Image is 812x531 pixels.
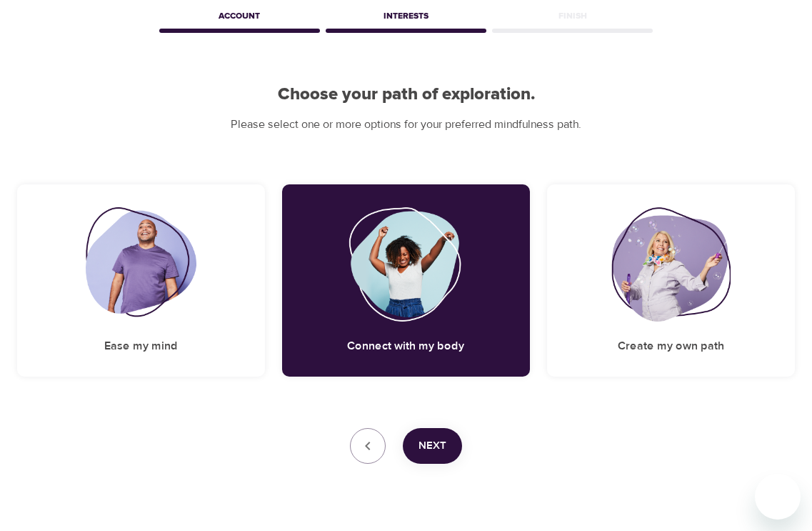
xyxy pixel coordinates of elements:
img: Connect with my body [349,207,464,322]
iframe: Button to launch messaging window [755,474,801,520]
div: Create my own pathCreate my own path [547,184,795,377]
h5: Connect with my body [347,339,464,354]
button: Next [403,428,462,464]
img: Create my own path [611,207,730,322]
h2: Choose your path of exploration. [17,84,795,105]
p: Please select one or more options for your preferred mindfulness path. [17,116,795,133]
div: Ease my mindEase my mind [17,184,265,377]
h5: Create my own path [618,339,724,354]
h5: Ease my mind [104,339,178,354]
img: Ease my mind [86,207,196,322]
span: Next [418,437,446,455]
div: Connect with my bodyConnect with my body [282,184,530,377]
